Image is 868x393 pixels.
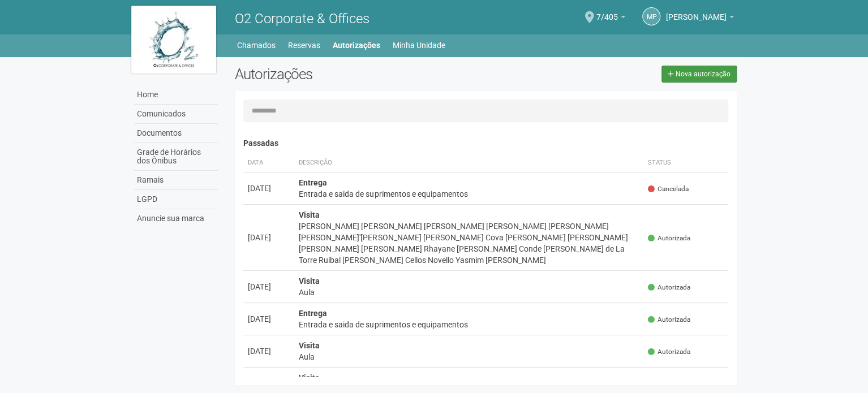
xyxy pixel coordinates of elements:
[596,14,625,23] a: 7/405
[235,11,369,27] span: O2 Corporate & Offices
[299,221,639,266] div: [PERSON_NAME] [PERSON_NAME] [PERSON_NAME] [PERSON_NAME] [PERSON_NAME] [PERSON_NAME]'[PERSON_NAME]...
[134,209,218,228] a: Anuncie sua marca
[299,309,327,318] strong: Entrega
[288,37,320,53] a: Reservas
[235,66,477,83] h2: Autorizações
[299,351,639,362] div: Aula
[299,210,320,219] strong: Visita
[131,6,216,74] img: logo.jpg
[333,37,380,53] a: Autorizações
[666,14,734,23] a: [PERSON_NAME]
[299,178,327,187] strong: Entrega
[299,373,320,382] strong: Visita
[248,313,290,325] div: [DATE]
[134,105,218,124] a: Comunicados
[134,190,218,209] a: LGPD
[237,37,276,53] a: Chamados
[248,346,290,357] div: [DATE]
[299,319,639,330] div: Entrada e saida de suprimentos e equipamentos
[248,232,290,243] div: [DATE]
[299,341,320,350] strong: Visita
[643,154,728,172] th: Status
[393,37,445,53] a: Minha Unidade
[243,139,728,148] h4: Passadas
[299,287,639,298] div: Aula
[243,154,294,172] th: Data
[596,2,618,21] span: 7/405
[642,7,660,25] a: MP
[666,2,727,21] span: Marcia Porto
[648,283,690,292] span: Autorizada
[294,154,643,172] th: Descrição
[134,124,218,143] a: Documentos
[648,234,690,243] span: Autorizada
[134,85,218,105] a: Home
[648,347,690,357] span: Autorizada
[648,184,689,194] span: Cancelada
[676,70,731,78] span: Nova autorização
[248,281,290,292] div: [DATE]
[299,277,320,286] strong: Visita
[134,143,218,171] a: Grade de Horários dos Ônibus
[648,315,690,325] span: Autorizada
[661,66,737,83] a: Nova autorização
[299,188,639,200] div: Entrada e saida de suprimentos e equipamentos
[248,183,290,194] div: [DATE]
[134,171,218,190] a: Ramais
